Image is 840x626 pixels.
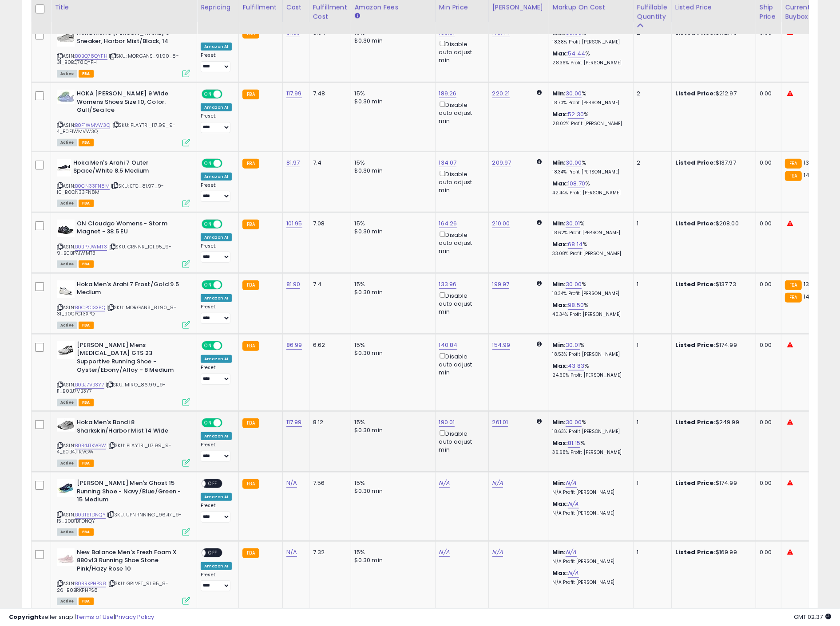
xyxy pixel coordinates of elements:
span: FBA [79,399,94,406]
div: Amazon AI [201,173,232,181]
div: Repricing [201,3,235,12]
div: Preset: [201,572,232,592]
a: B0CPC13XPQ [75,304,105,311]
div: % [553,90,626,106]
div: ASIN: [57,220,190,267]
b: Max: [553,179,568,188]
div: % [553,240,626,257]
span: | SKU: MORGANS_91.90_8-31_B0BQ78QYFH [57,52,179,66]
a: 154.99 [492,341,511,350]
div: Preset: [201,442,232,462]
a: 30.00 [566,158,582,167]
span: All listings currently available for purchase on Amazon [57,70,77,78]
a: N/A [439,479,450,488]
span: OFF [221,91,235,98]
div: $174.99 [675,341,749,349]
a: 101.95 [286,219,302,228]
img: 41Sf0DouNsL._SL40_.jpg [57,418,75,432]
p: 28.36% Profit [PERSON_NAME] [553,60,626,66]
b: Max: [553,240,568,248]
div: 0.00 [760,159,774,167]
div: 15% [355,159,428,167]
img: 31vLxELCczL._SL40_.jpg [57,29,75,47]
a: B0BP7JWMT3 [75,243,107,251]
a: N/A [439,548,450,557]
div: $0.30 min [355,167,428,175]
span: ON [202,159,214,167]
b: Min: [553,28,566,37]
a: 54.44 [568,49,585,58]
a: 52.30 [568,110,584,119]
a: 220.21 [492,89,510,98]
span: ON [202,419,214,427]
span: | SKU: GRIVET_91.95_8-26_B0BRKPHPS8 [57,580,169,593]
span: All listings currently available for purchase on Amazon [57,139,77,146]
small: FBA [242,341,259,351]
b: Max: [553,500,568,508]
div: Disable auto adjust min [439,429,482,454]
a: 164.26 [439,219,457,228]
p: 18.38% Profit [PERSON_NAME] [553,39,626,45]
div: 0.00 [760,280,774,288]
div: 2 [637,159,665,167]
div: 0.00 [760,220,774,228]
b: ON Cloudgo Womens - Storm Magnet - 38.5 EU [77,220,185,238]
a: B0BQ78QYFH [75,52,107,60]
i: Calculated using Dynamic Max Price. [537,418,542,424]
span: All listings currently available for purchase on Amazon [57,399,77,406]
div: 7.32 [313,548,344,556]
a: 210.00 [492,219,510,228]
div: 1 [637,341,665,349]
span: ON [202,220,214,228]
p: N/A Profit [PERSON_NAME] [553,559,626,565]
small: FBA [242,220,259,229]
div: 15% [355,90,428,98]
div: 7.4 [313,159,344,167]
div: 1 [637,548,665,556]
b: Listed Price: [675,479,716,487]
div: Amazon AI [201,493,232,501]
a: 190.01 [439,418,455,427]
span: ON [202,342,214,349]
div: $0.30 min [355,288,428,296]
div: $0.30 min [355,37,428,45]
small: FBA [242,280,259,290]
div: Fulfillable Quantity [637,3,668,21]
span: FBA [79,460,94,467]
a: 81.15 [568,439,580,448]
span: All listings currently available for purchase on Amazon [57,200,77,207]
div: ASIN: [57,90,190,146]
div: Amazon AI [201,355,232,363]
div: 0.00 [760,90,774,98]
div: 7.48 [313,90,344,98]
a: 30.00 [566,89,582,98]
p: 40.34% Profit [PERSON_NAME] [553,311,626,318]
div: Title [55,3,193,12]
div: % [553,159,626,175]
i: Calculated using Dynamic Max Price. [537,220,542,225]
a: Privacy Policy [115,613,154,621]
div: Amazon Fees [355,3,432,12]
p: 24.60% Profit [PERSON_NAME] [553,372,626,378]
span: All listings currently available for purchase on Amazon [57,460,77,467]
div: Disable auto adjust min [439,169,482,194]
b: Max: [553,301,568,309]
div: 0.00 [760,418,774,426]
img: 41rij9Rr95L._SL40_.jpg [57,479,75,497]
a: N/A [568,569,578,578]
div: Preset: [201,52,232,72]
a: N/A [566,479,576,488]
b: Min: [553,418,566,426]
b: Min: [553,89,566,98]
div: 15% [355,220,428,228]
a: 209.97 [492,158,511,167]
p: 42.44% Profit [PERSON_NAME] [553,190,626,196]
a: N/A [492,479,503,488]
div: 15% [355,280,428,288]
div: 6.62 [313,341,344,349]
div: $0.30 min [355,487,428,495]
strong: Copyright [9,613,41,621]
b: Listed Price: [675,341,716,349]
b: [PERSON_NAME] Mens [MEDICAL_DATA] GTS 23 Supportive Running Shoe - Oyster/Ebony/Alloy - 8 Medium [77,341,185,376]
small: FBA [242,90,259,99]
